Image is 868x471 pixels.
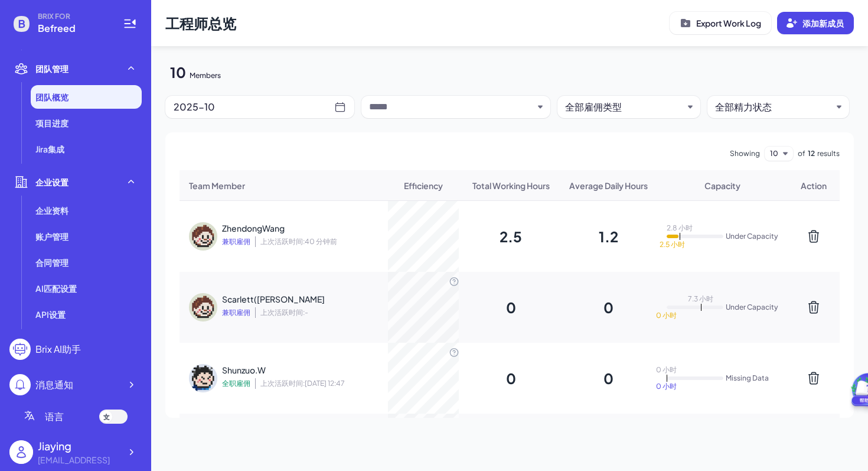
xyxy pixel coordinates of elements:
[35,117,68,129] span: 项目进度
[777,12,854,34] button: 添加新成员
[798,148,805,159] span: of
[35,63,68,74] span: 团队管理
[506,298,516,317] div: 0
[35,378,73,392] div: 消息通知
[174,99,334,115] div: 2025-10
[9,440,33,464] img: user_logo.png
[603,369,614,388] div: 0
[696,17,761,29] p: Export Work Log
[189,364,217,392] img: 4.png
[726,373,779,383] div: Missing Data
[802,18,844,28] span: 添加新成员
[384,180,462,191] li: Efficiency
[35,143,64,155] span: Jira集成
[715,100,832,114] button: 全部精力状态
[664,223,695,233] div: 2.8 小时
[190,71,221,80] div: Members
[506,369,516,388] div: 0
[462,180,560,191] li: Total Working Hours
[189,293,217,321] img: 10.png
[726,232,779,241] div: Under Capacity
[657,180,787,191] li: Capacity
[686,294,716,304] div: 7.3 小时
[788,180,840,191] li: Action
[500,227,522,246] div: 2.5
[35,282,77,294] span: AI匹配设置
[255,307,308,318] span: 上次活跃时间: -
[657,239,688,250] div: 2.5 小时
[560,180,657,191] li: Average Daily Hours
[35,204,68,216] span: 企业资料
[817,148,840,159] span: results
[670,12,771,34] button: Export Work Log
[35,342,81,356] div: Brix AI助手
[38,454,120,466] div: Jiaying@befreed.ai
[222,222,376,234] div: ZhendongWang
[35,91,68,103] span: 团队概览
[651,365,682,375] div: 0 小时
[35,176,68,188] span: 企业设置
[38,12,109,21] span: BRIX FOR
[35,230,68,242] span: 账户管理
[565,100,683,114] button: 全部雇佣类型
[255,378,345,389] span: 上次活跃时间: [DATE] 12:47
[770,147,778,161] button: 10
[255,236,337,247] span: 上次活跃时间: 40 分钟前
[189,180,384,191] li: Team Member
[35,308,66,320] span: API设置
[808,148,815,159] span: 12
[599,227,618,246] div: 1.2
[38,21,109,35] span: Befreed
[730,148,760,159] span: Showing
[222,293,376,305] div: Scarlett(Sijia)Xie
[603,298,614,317] div: 0
[222,364,376,376] div: Shunzuo.W
[222,308,250,317] span: 兼职雇佣
[651,381,682,392] div: 0 小时
[38,438,120,454] div: Jiaying
[45,410,64,424] span: 语言
[35,256,68,268] span: 合同管理
[222,379,250,388] span: 全职雇佣
[726,303,779,312] div: Under Capacity
[222,237,250,246] span: 兼职雇佣
[651,310,682,321] div: 0 小时
[170,63,186,82] div: 10
[189,222,217,251] img: 10.png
